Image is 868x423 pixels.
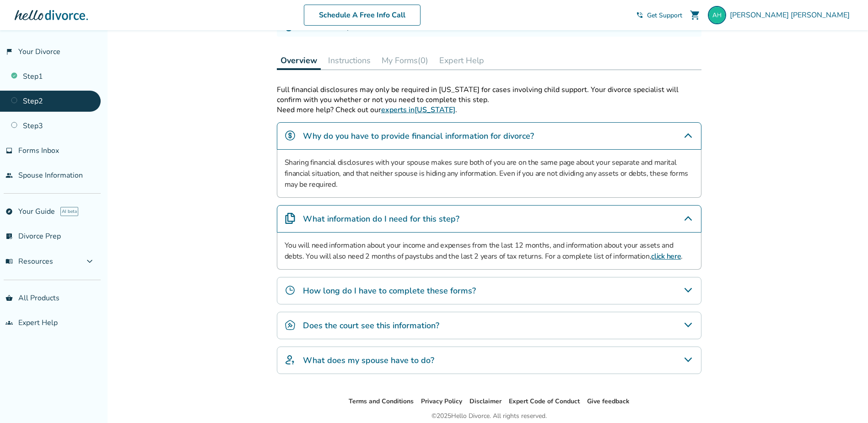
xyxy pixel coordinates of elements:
[285,320,296,331] img: Does the court see this information?
[5,233,13,240] span: list_alt_check
[436,51,488,70] button: Expert Help
[303,320,439,331] h4: Does the court see this information?
[277,312,701,339] div: Does the court see this information?
[708,6,726,24] img: alexisbanks1@gmail.com
[378,51,432,70] button: My Forms(0)
[277,205,701,233] div: What information do I need for this step?
[285,213,296,224] img: What information do I need for this step?
[730,10,853,20] span: [PERSON_NAME] [PERSON_NAME]
[5,319,13,326] span: groups
[381,105,455,115] a: experts in[US_STATE]
[285,157,694,190] p: Sharing financial disclosures with your spouse makes sure both of you are on the same page about ...
[285,130,296,141] img: Why do you have to provide financial information for divorce?
[5,256,53,266] span: Resources
[285,285,296,296] img: How long do I have to complete these forms?
[277,85,701,105] div: Full financial disclosures may only be required in [US_STATE] for cases involving child support. ...
[277,51,321,70] button: Overview
[60,207,78,216] span: AI beta
[469,396,501,407] li: Disclaimer
[636,11,643,19] span: phone_in_talk
[5,147,13,154] span: inbox
[5,208,13,215] span: explore
[277,277,701,304] div: How long do I have to complete these forms?
[431,411,547,422] div: © 2025 Hello Divorce. All rights reserved.
[587,396,630,407] li: Give feedback
[303,130,534,142] h4: Why do you have to provide financial information for divorce?
[421,397,462,406] a: Privacy Policy
[324,51,374,70] button: Instructions
[690,10,701,21] span: shopping_cart
[349,397,414,406] a: Terms and Conditions
[5,258,13,265] span: menu_book
[5,48,13,55] span: flag_2
[509,397,580,406] a: Expert Code of Conduct
[277,347,701,374] div: What does my spouse have to do?
[303,285,476,297] h4: How long do I have to complete these forms?
[303,354,434,366] h4: What does my spouse have to do?
[277,122,701,150] div: Why do you have to provide financial information for divorce?
[18,146,59,156] span: Forms Inbox
[647,11,682,20] span: Get Support
[5,172,13,179] span: people
[822,379,868,423] iframe: Chat Widget
[303,213,459,225] h4: What information do I need for this step?
[285,240,694,262] p: You will need information about your income and expenses from the last 12 months, and information...
[304,5,421,26] a: Schedule A Free Info Call
[277,105,701,115] p: Need more help? Check out our .
[636,11,682,20] a: phone_in_talkGet Support
[651,251,681,261] a: click here
[84,256,95,267] span: expand_more
[285,354,296,365] img: What does my spouse have to do?
[5,294,13,302] span: shopping_basket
